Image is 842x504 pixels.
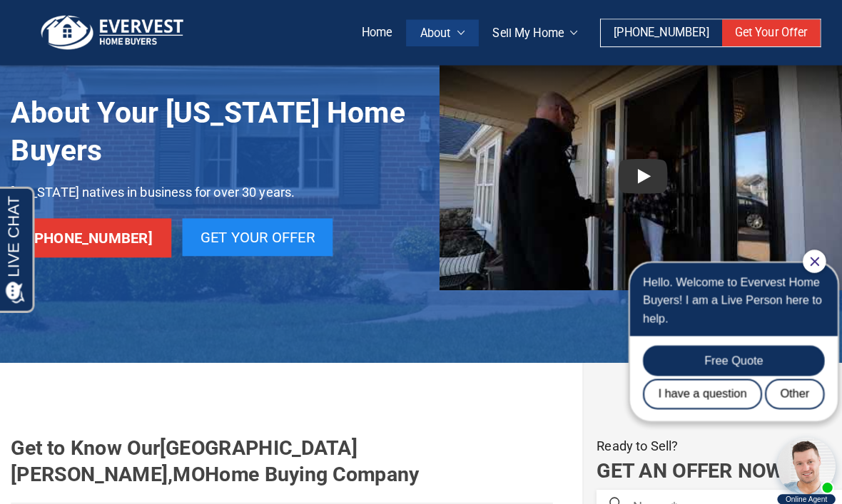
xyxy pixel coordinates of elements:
[11,215,168,253] a: [PHONE_NUMBER]
[11,93,410,167] h1: About Your [US_STATE] Home Buyers
[470,19,582,46] a: Sell My Home
[586,428,831,450] p: Ready to Sell?
[11,428,543,480] h2: Get to Know Our , Home Buying Company
[341,19,399,46] a: Home
[709,19,806,46] a: Get Your Offer
[35,11,115,29] span: Opens a chat window
[11,428,351,478] span: [GEOGRAPHIC_DATA][PERSON_NAME]
[399,19,470,46] a: About
[586,450,831,475] h2: Get an Offer Now!
[11,178,410,200] p: [US_STATE] natives in business for over 30 years.
[170,454,201,478] span: MO
[179,215,327,252] a: Get Your Offer
[599,244,828,497] iframe: Chat Invitation
[29,225,150,242] span: [PHONE_NUMBER]
[36,14,186,50] img: logo.png
[590,19,709,46] a: [PHONE_NUMBER]
[603,25,696,38] span: [PHONE_NUMBER]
